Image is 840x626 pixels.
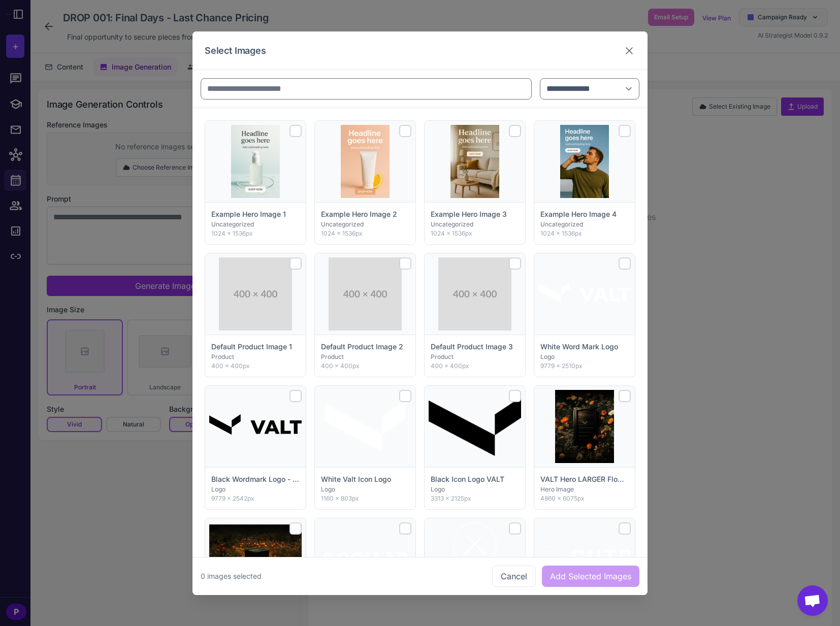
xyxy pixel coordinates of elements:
[321,474,409,485] p: White Valt Icon Logo
[211,220,300,229] p: Uncategorized
[492,565,536,586] button: Cancel
[211,361,300,371] p: 400 × 400px
[431,485,519,494] p: Logo
[540,352,629,361] p: Logo
[431,229,519,238] p: 1024 × 1536px
[321,352,409,361] p: Product
[540,485,629,494] p: Hero Image
[540,474,629,485] p: VALT Hero LARGER Flower Door
[540,341,629,352] p: White Word Mark Logo
[321,341,409,352] p: Default Product Image 2
[321,494,409,503] p: 1160 × 803px
[450,125,499,198] img: Example Hero Image 3
[540,229,629,238] p: 1024 × 1536px
[538,546,631,572] img: CUTS - Horizontal Brand Partner Logo
[329,257,402,331] img: Default Product Image 2
[431,220,519,229] p: Uncategorized
[211,341,300,352] p: Default Product Image 1
[211,474,300,485] p: Black Wordmark Logo - VALT
[211,229,300,238] p: 1024 × 1536px
[321,361,409,371] p: 400 × 400px
[321,220,409,229] p: Uncategorized
[429,397,521,456] img: Black Icon Logo VALT
[555,390,613,463] img: VALT Hero LARGER Flower Door
[542,565,639,586] button: Add Selected Images
[538,282,631,306] img: White Word Mark Logo
[211,485,300,494] p: Logo
[211,494,300,503] p: 9779 × 2542px
[319,394,411,458] img: White Valt Icon Logo
[431,361,519,371] p: 400 × 400px
[431,341,519,352] p: Default Product Image 3
[231,125,280,198] img: Example Hero Image 1
[540,361,629,371] p: 9779 × 2510px
[341,125,390,198] img: Example Hero Image 2
[431,474,519,485] p: Black Icon Logo VALT
[201,570,262,581] div: 0 images selected
[321,229,409,238] p: 1024 × 1536px
[209,414,302,438] img: Black Wordmark Logo - VALT
[431,494,519,503] p: 3313 × 2125px
[448,522,502,596] img: Cuts - Brand Partner Logo (stacked)
[438,257,511,331] img: Default Product Image 3
[321,485,409,494] p: Logo
[219,257,292,331] img: Default Product Image 1
[560,125,609,198] img: Example Hero Image 4
[431,352,519,361] p: Product
[797,585,828,616] div: Open chat
[209,524,302,594] img: VALT Hero Small VALT Flower box
[540,220,629,229] p: Uncategorized
[211,352,300,361] p: Product
[211,209,300,220] p: Example Hero Image 1
[319,545,411,573] img: &Collar Brand Partner Logo
[540,494,629,503] p: 4860 × 6075px
[540,209,629,220] p: Example Hero Image 4
[321,209,409,220] p: Example Hero Image 2
[431,209,519,220] p: Example Hero Image 3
